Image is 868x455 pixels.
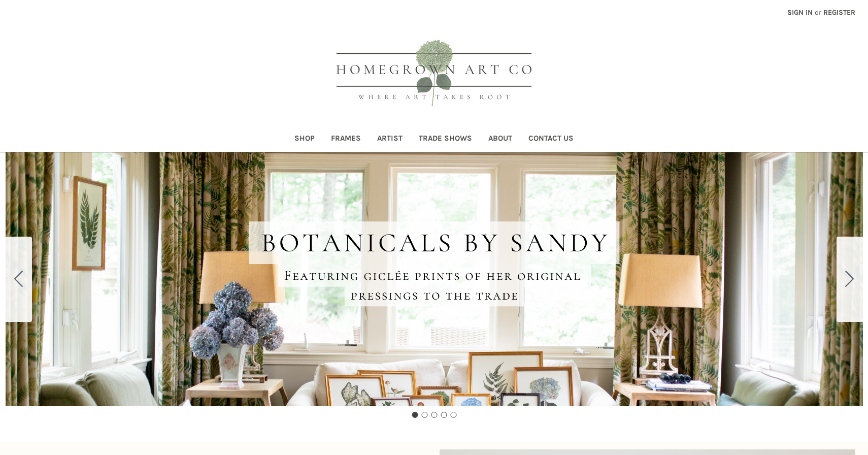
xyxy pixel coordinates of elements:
[431,412,437,418] button: Go to slide 3
[814,7,822,18] span: or
[286,127,323,152] a: Shop
[323,127,369,152] a: Frames
[837,237,863,322] button: Go to slide 2
[6,237,32,322] button: Go to slide 5
[480,127,520,152] a: About
[320,28,548,120] img: HOMEGROWN ART CO
[412,412,418,418] button: Go to slide 1
[421,412,427,418] button: Go to slide 2
[520,127,582,152] a: Contact Us
[450,412,456,418] button: Go to slide 5
[369,127,411,152] a: Artist
[441,412,447,418] button: Go to slide 4
[411,127,480,152] a: Trade Shows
